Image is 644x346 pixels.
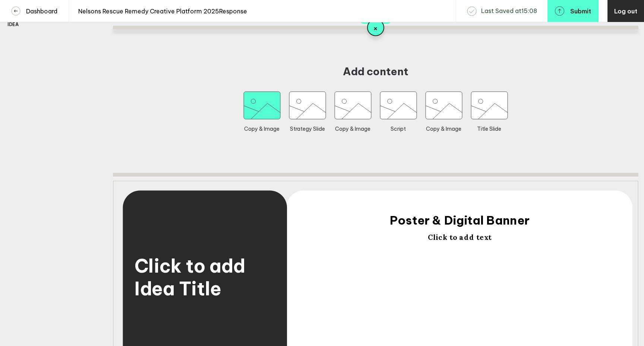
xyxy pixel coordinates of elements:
p: Copy & Image [425,125,463,133]
button: Strategy Slide [289,91,326,133]
button: Copy & Image [425,91,463,133]
button: Copy & Image [243,91,281,133]
p: Copy & Image [334,125,372,133]
button: Copy & Image [334,91,372,133]
h4: Add content [343,65,408,87]
p: Script [380,125,417,133]
span: Poster & Digital Banner [390,212,530,228]
span: Submit [570,8,591,14]
button: Title slide [471,91,508,133]
button: Script [380,91,417,133]
span: Last Saved at 15 : 08 [481,7,537,15]
h4: Dashboard [20,7,57,15]
p: Strategy Slide [289,125,326,133]
p: Copy & Image [243,125,281,133]
p: Title slide [471,125,508,133]
span: Log out [614,7,637,15]
span: Click to add text [428,232,492,242]
h4: Nelsons Rescue Remedy Creative Platform 2025 Response [73,7,247,15]
span: Click to add Idea Title [135,254,275,300]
